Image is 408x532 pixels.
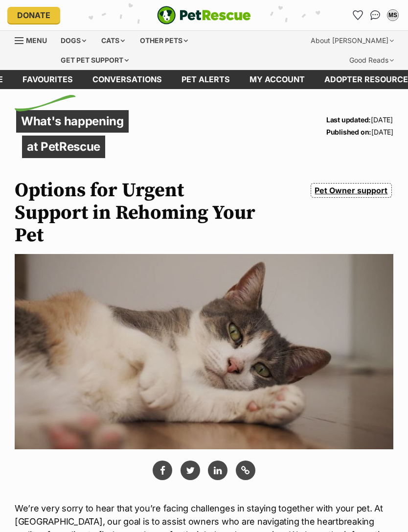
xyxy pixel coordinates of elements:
a: Favourites [13,70,83,89]
div: Get pet support [54,50,136,70]
a: Menu [15,31,54,48]
strong: Last updated: [326,116,371,124]
p: [DATE] [326,114,393,126]
img: j8voc4upclgyjfzaxshx.jpg [15,254,393,449]
button: My account [385,7,401,23]
div: Cats [94,31,132,50]
a: Pet alerts [172,70,240,89]
a: Conversations [367,7,383,23]
img: chat-41dd97257d64d25036548639549fe6c8038ab92f7586957e7f3b1b290dea8141.svg [370,10,381,20]
span: Menu [26,36,47,45]
p: [DATE] [326,126,393,138]
a: Donate [7,7,60,23]
a: Favourites [350,7,365,23]
a: Pet Owner support [311,183,392,198]
img: logo-e224e6f780fb5917bec1dbf3a21bbac754714ae5b6737aabdf751b685950b380.svg [157,6,251,24]
div: Good Reads [342,50,401,70]
div: Other pets [133,31,195,50]
button: Copy link [236,461,255,480]
div: About [PERSON_NAME] [304,31,401,50]
img: decorative flick [15,95,76,112]
p: What's happening [16,110,129,133]
div: MS [388,10,398,20]
a: conversations [83,70,172,89]
p: at PetRescue [22,136,105,158]
button: Share via facebook [153,461,172,480]
h1: Options for Urgent Support in Rehoming Your Pet [15,179,261,247]
a: Share via Twitter [181,461,200,480]
a: My account [240,70,315,89]
a: PetRescue [157,6,251,24]
strong: Published on: [326,128,371,136]
a: Share via Linkedin [208,461,227,480]
ul: Account quick links [350,7,401,23]
div: Dogs [54,31,93,50]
